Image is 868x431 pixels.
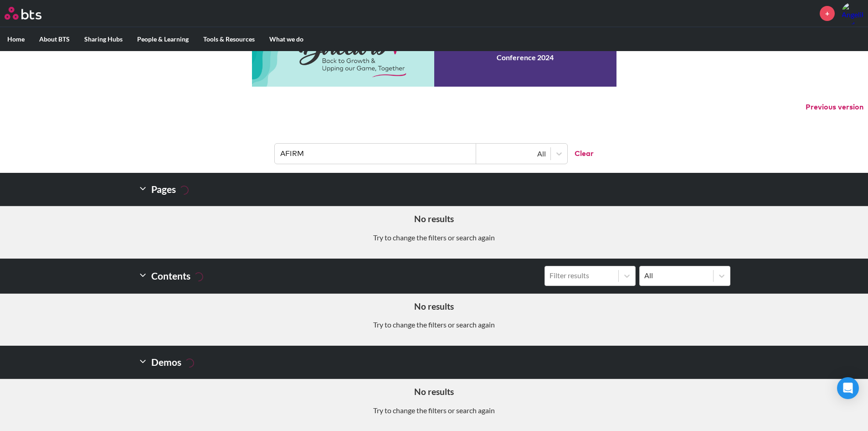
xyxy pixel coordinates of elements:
[644,270,709,280] div: All
[138,353,194,371] h2: Demos
[837,377,859,399] div: Open Intercom Messenger
[820,6,835,21] a: +
[138,266,203,286] h2: Contents
[5,7,41,20] img: BTS Logo
[138,180,189,198] h2: Pages
[275,144,476,164] input: Find contents, pages and demos...
[262,27,311,51] label: What we do
[842,2,863,24] img: Angeliki Andreou
[7,213,861,225] h5: No results
[481,149,546,159] div: All
[5,7,58,20] a: Go home
[7,405,861,415] p: Try to change the filters or search again
[196,27,262,51] label: Tools & Resources
[7,386,861,398] h5: No results
[806,102,863,112] button: Previous version
[252,18,616,87] a: Conference 2024
[7,233,861,243] p: Try to change the filters or search again
[567,144,594,164] button: Clear
[130,27,196,51] label: People & Learning
[77,27,130,51] label: Sharing Hubs
[32,27,77,51] label: About BTS
[842,2,863,24] a: Profile
[550,270,614,280] div: Filter results
[7,301,861,313] h5: No results
[7,320,861,330] p: Try to change the filters or search again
